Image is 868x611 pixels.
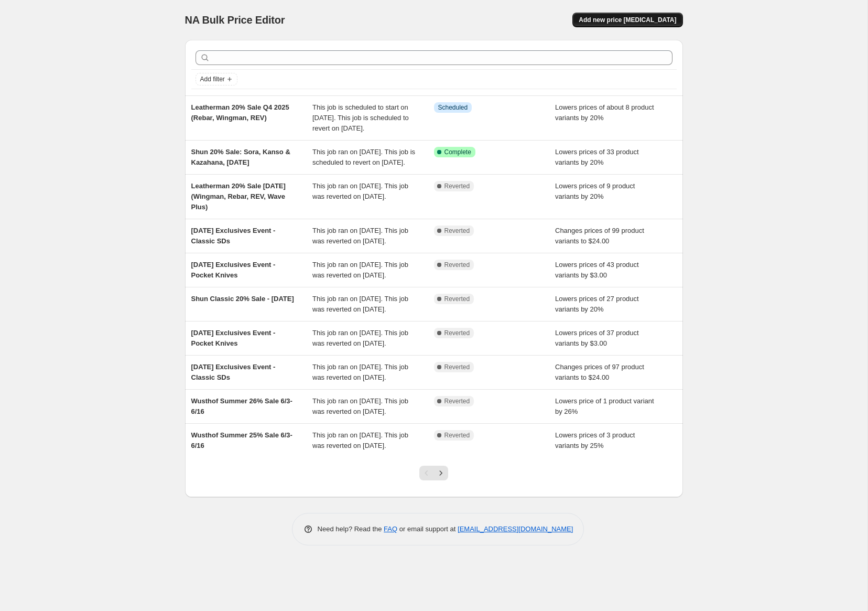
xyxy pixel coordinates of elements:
span: Reverted [444,261,470,269]
span: Add new price [MEDICAL_DATA] [579,16,676,24]
span: Changes prices of 99 product variants to $24.00 [555,227,644,245]
span: Lowers prices of 9 product variants by 20% [555,182,635,200]
span: Lowers prices of 43 product variants by $3.00 [555,261,639,279]
a: [EMAIL_ADDRESS][DOMAIN_NAME] [458,525,573,533]
span: Reverted [444,227,470,235]
span: Reverted [444,329,470,337]
span: This job ran on [DATE]. This job was reverted on [DATE]. [312,431,408,449]
span: This job ran on [DATE]. This job was reverted on [DATE]. [312,182,408,200]
span: Scheduled [438,103,468,112]
span: Lowers prices of about 8 product variants by 20% [555,103,654,122]
span: Add filter [200,75,225,83]
span: Lowers prices of 37 product variants by $3.00 [555,329,639,347]
span: Reverted [444,182,470,190]
button: Add new price [MEDICAL_DATA] [572,13,682,27]
span: [DATE] Exclusives Event - Pocket Knives [191,329,276,347]
button: Add filter [196,73,237,85]
span: Lowers prices of 27 product variants by 20% [555,295,639,313]
span: Reverted [444,295,470,303]
span: This job ran on [DATE]. This job is scheduled to revert on [DATE]. [312,148,415,166]
span: Leatherman 20% Sale Q4 2025 (Rebar, Wingman, REV) [191,103,289,122]
span: This job ran on [DATE]. This job was reverted on [DATE]. [312,261,408,279]
a: FAQ [384,525,397,533]
span: Lowers prices of 3 product variants by 25% [555,431,635,449]
span: This job ran on [DATE]. This job was reverted on [DATE]. [312,295,408,313]
span: Complete [444,148,471,156]
span: Reverted [444,397,470,405]
span: Reverted [444,363,470,371]
span: Lowers price of 1 product variant by 26% [555,397,654,415]
span: This job ran on [DATE]. This job was reverted on [DATE]. [312,397,408,415]
span: Wusthof Summer 26% Sale 6/3-6/16 [191,397,292,415]
span: [DATE] Exclusives Event - Classic SDs [191,363,276,381]
span: Shun 20% Sale: Sora, Kanso & Kazahana, [DATE] [191,148,290,166]
span: [DATE] Exclusives Event - Pocket Knives [191,261,276,279]
span: Changes prices of 97 product variants to $24.00 [555,363,644,381]
span: Wusthof Summer 25% Sale 6/3-6/16 [191,431,292,449]
span: Reverted [444,431,470,440]
span: or email support at [397,525,458,533]
button: Next [433,466,448,480]
span: Leatherman 20% Sale [DATE] (Wingman, Rebar, REV, Wave Plus) [191,182,286,211]
span: Lowers prices of 33 product variants by 20% [555,148,639,166]
span: This job ran on [DATE]. This job was reverted on [DATE]. [312,363,408,381]
span: Shun Classic 20% Sale - [DATE] [191,295,294,303]
span: This job ran on [DATE]. This job was reverted on [DATE]. [312,227,408,245]
span: [DATE] Exclusives Event - Classic SDs [191,227,276,245]
span: NA Bulk Price Editor [185,14,285,26]
nav: Pagination [419,466,448,480]
span: This job ran on [DATE]. This job was reverted on [DATE]. [312,329,408,347]
span: This job is scheduled to start on [DATE]. This job is scheduled to revert on [DATE]. [312,103,409,132]
span: Need help? Read the [318,525,384,533]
